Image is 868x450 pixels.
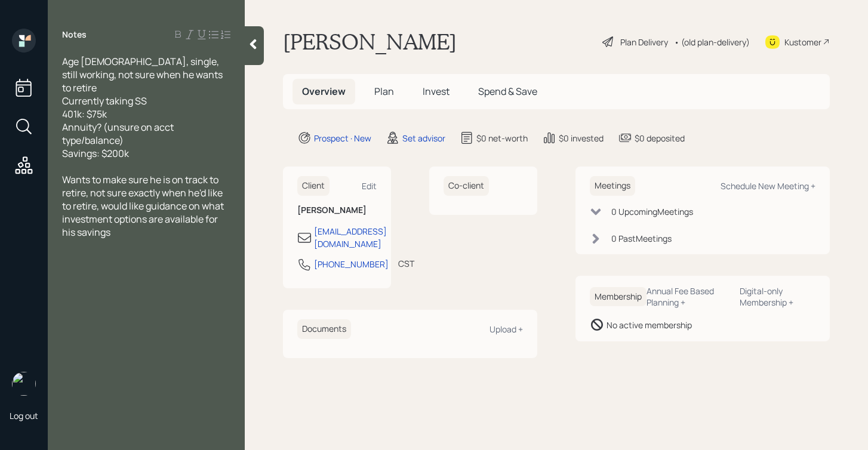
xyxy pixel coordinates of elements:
[444,176,489,196] h6: Co-client
[647,285,730,308] div: Annual Fee Based Planning +
[297,319,351,339] h6: Documents
[476,132,528,144] div: $0 net-worth
[62,147,129,160] span: Savings: $200k
[62,29,87,41] label: Notes
[283,29,457,55] h1: [PERSON_NAME]
[297,176,330,196] h6: Client
[740,285,815,308] div: Digital-only Membership +
[314,225,387,250] div: [EMAIL_ADDRESS][DOMAIN_NAME]
[635,132,685,144] div: $0 deposited
[559,132,604,144] div: $0 invested
[478,85,537,98] span: Spend & Save
[10,410,38,421] div: Log out
[314,258,389,270] div: [PHONE_NUMBER]
[62,121,176,147] span: Annuity? (unsure on acct type/balance)
[62,94,147,107] span: Currently taking SS
[721,180,815,192] div: Schedule New Meeting +
[620,36,668,48] div: Plan Delivery
[784,36,821,48] div: Kustomer
[590,287,647,307] h6: Membership
[611,205,693,218] div: 0 Upcoming Meeting s
[674,36,750,48] div: • (old plan-delivery)
[314,132,371,144] div: Prospect · New
[423,85,450,98] span: Invest
[398,257,414,270] div: CST
[590,176,635,196] h6: Meetings
[607,319,692,331] div: No active membership
[62,173,226,239] span: Wants to make sure he is on track to retire, not sure exactly when he'd like to retire, would lik...
[402,132,445,144] div: Set advisor
[374,85,394,98] span: Plan
[12,372,36,396] img: robby-grisanti-headshot.png
[490,323,523,335] div: Upload +
[62,107,107,121] span: 401k: $75k
[297,205,377,215] h6: [PERSON_NAME]
[362,180,377,192] div: Edit
[62,55,224,94] span: Age [DEMOGRAPHIC_DATA], single, still working, not sure when he wants to retire
[302,85,346,98] span: Overview
[611,232,672,245] div: 0 Past Meeting s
